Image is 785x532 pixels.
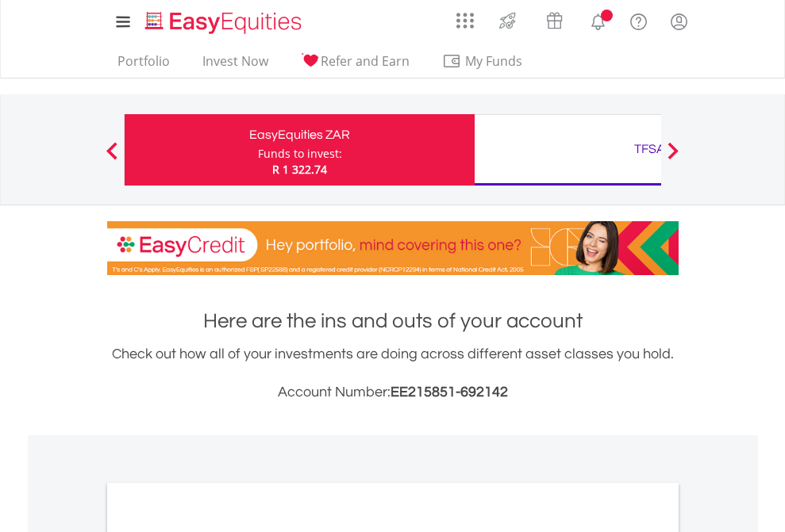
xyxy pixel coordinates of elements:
a: Home page [139,4,308,36]
div: EasyEquities ZAR [134,124,465,146]
img: grid-menu-icon.svg [456,12,474,29]
button: Next [657,150,689,166]
button: Previous [96,150,128,166]
img: EasyCredit Promotion Banner [107,221,679,275]
div: Funds to invest: [258,146,342,162]
a: Invest Now [196,53,275,78]
img: vouchers-v2.svg [541,8,568,33]
h1: Here are the ins and outs of your account [107,307,679,335]
a: Vouchers [531,4,578,33]
span: EE215851-692142 [391,385,508,400]
span: R 1 322.74 [272,162,327,177]
a: Refer and Earn [294,53,416,78]
a: FAQ's and Support [618,4,659,36]
img: thrive-v2.svg [494,8,521,33]
h3: Account Number: [107,381,679,404]
a: Portfolio [111,53,176,78]
span: My Funds [442,51,546,71]
div: Check out how all of your investments are doing across different asset classes you hold. [107,343,679,404]
a: Notifications [578,4,618,36]
img: EasyEquities_Logo.png [142,10,308,36]
span: Refer and Earn [321,52,410,70]
a: AppsGrid [446,4,484,29]
a: My Profile [659,4,699,39]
